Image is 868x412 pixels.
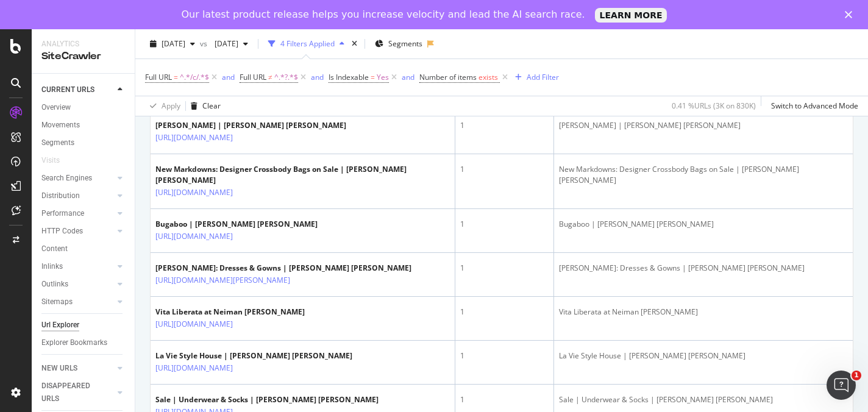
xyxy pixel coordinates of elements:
div: La Vie Style House | [PERSON_NAME] [PERSON_NAME] [155,350,352,361]
button: and [402,71,414,83]
button: [DATE] [210,34,253,54]
div: Segments [41,137,74,149]
div: Analytics [41,39,125,49]
span: 2025 Jul. 28th [210,38,238,49]
span: Yes [377,69,389,86]
button: Apply [145,96,180,116]
div: SiteCrawler [41,49,125,63]
div: HTTP Codes [41,225,83,238]
div: and [402,72,414,82]
a: Segments [41,137,126,149]
div: 1 [460,394,549,405]
a: Overview [41,101,126,114]
a: CURRENT URLS [41,83,114,96]
a: Visits [41,154,72,167]
a: [URL][DOMAIN_NAME][PERSON_NAME] [155,274,290,286]
div: Search Engines [41,172,92,185]
div: 1 [460,350,549,361]
a: Inlinks [41,260,114,273]
div: Vita Liberata at Neiman [PERSON_NAME] [559,307,853,318]
button: and [222,71,235,83]
div: Distribution [41,190,80,202]
div: Overview [41,101,71,114]
button: 4 Filters Applied [263,34,349,54]
span: vs [200,38,210,49]
a: Performance [41,207,114,220]
a: HTTP Codes [41,225,114,238]
a: DISAPPEARED URLS [41,380,114,405]
div: [PERSON_NAME] | [PERSON_NAME] [PERSON_NAME] [155,120,346,131]
div: [PERSON_NAME] | [PERSON_NAME] [PERSON_NAME] [559,120,853,131]
div: Movements [41,119,80,132]
button: Add Filter [510,70,559,85]
div: 1 [460,263,549,274]
div: Visits [41,154,60,167]
div: DISAPPEARED URLS [41,380,103,405]
button: Clear [186,96,221,116]
div: Our latest product release helps you increase velocity and lead the AI search race. [182,9,585,21]
a: Sitemaps [41,296,114,308]
a: Content [41,243,126,255]
div: 4 Filters Applied [280,38,335,49]
span: Is Indexable [329,72,369,82]
div: New Markdowns: Designer Crossbody Bags on Sale | [PERSON_NAME] [PERSON_NAME] [155,164,450,186]
a: [URL][DOMAIN_NAME] [155,132,233,144]
span: exists [478,72,498,82]
div: Inlinks [41,260,63,273]
a: [URL][DOMAIN_NAME] [155,186,233,199]
span: 2025 Aug. 11th [162,38,185,49]
button: Segments [370,34,427,54]
div: 1 [460,120,549,131]
div: Performance [41,207,84,220]
a: Url Explorer [41,319,126,332]
div: Apply [162,101,180,111]
div: and [222,72,235,82]
div: times [349,38,360,50]
div: Clear [202,101,221,111]
a: [URL][DOMAIN_NAME] [155,362,233,374]
div: Add Filter [527,72,559,82]
div: Sitemaps [41,296,73,308]
div: and [311,72,324,82]
div: CURRENT URLS [41,83,94,96]
button: Switch to Advanced Mode [766,96,858,116]
div: La Vie Style House | [PERSON_NAME] [PERSON_NAME] [559,350,853,361]
span: 1 [852,371,861,380]
a: Movements [41,119,126,132]
a: LEARN MORE [595,8,667,23]
button: and [311,71,324,83]
button: [DATE] [145,34,200,54]
div: Explorer Bookmarks [41,336,107,349]
div: Sale | Underwear & Socks | [PERSON_NAME] [PERSON_NAME] [155,394,379,405]
div: Close [845,11,857,18]
iframe: Intercom live chat [827,371,856,400]
div: Bugaboo | [PERSON_NAME] [PERSON_NAME] [155,219,318,230]
span: Number of items [419,72,477,82]
a: Distribution [41,190,114,202]
div: Bugaboo | [PERSON_NAME] [PERSON_NAME] [559,219,853,230]
div: Switch to Advanced Mode [771,101,858,111]
span: Full URL [240,72,266,82]
div: Outlinks [41,278,68,291]
a: Explorer Bookmarks [41,336,126,349]
a: [URL][DOMAIN_NAME] [155,318,233,330]
a: Search Engines [41,172,114,185]
span: = [174,72,178,82]
a: [URL][DOMAIN_NAME] [155,230,233,243]
div: [PERSON_NAME]: Dresses & Gowns | [PERSON_NAME] [PERSON_NAME] [155,263,411,274]
a: NEW URLS [41,362,114,375]
div: 1 [460,164,549,175]
span: ≠ [268,72,272,82]
div: Content [41,243,68,255]
span: Full URL [145,72,172,82]
div: 1 [460,219,549,230]
div: Vita Liberata at Neiman [PERSON_NAME] [155,307,305,318]
div: 0.41 % URLs ( 3K on 830K ) [672,101,756,111]
div: 1 [460,307,549,318]
div: New Markdowns: Designer Crossbody Bags on Sale | [PERSON_NAME] [PERSON_NAME] [559,164,853,186]
a: Outlinks [41,278,114,291]
span: Segments [388,38,422,49]
div: [PERSON_NAME]: Dresses & Gowns | [PERSON_NAME] [PERSON_NAME] [559,263,853,274]
div: Sale | Underwear & Socks | [PERSON_NAME] [PERSON_NAME] [559,394,853,405]
div: Url Explorer [41,319,79,332]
